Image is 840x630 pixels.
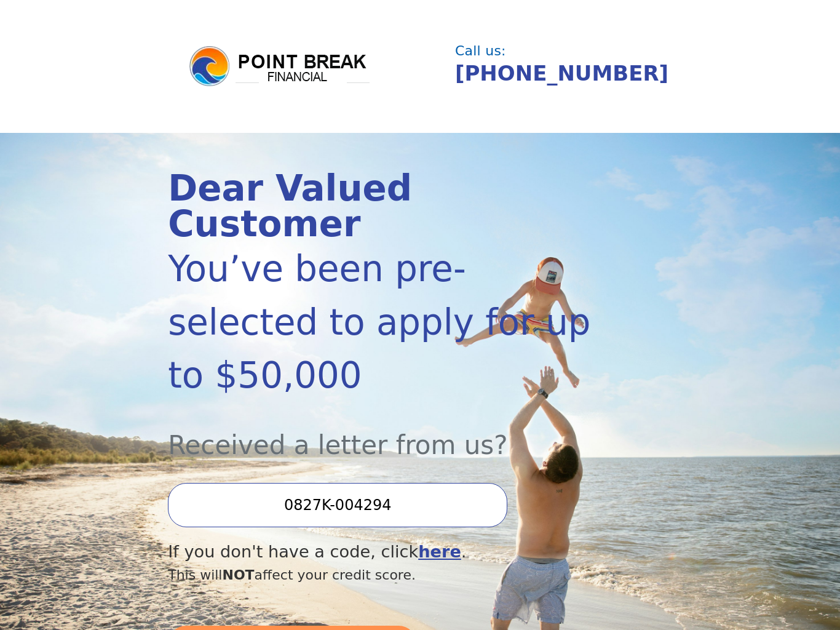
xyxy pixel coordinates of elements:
[168,565,596,585] div: This will affect your credit score.
[455,44,665,58] div: Call us:
[168,171,596,242] div: Dear Valued Customer
[168,483,507,527] input: Enter your Offer Code:
[168,242,596,402] div: You’ve been pre-selected to apply for up to $50,000
[188,44,372,89] img: logo.png
[418,542,461,561] a: here
[455,61,668,86] a: [PHONE_NUMBER]
[168,540,596,565] div: If you don't have a code, click .
[222,567,254,583] span: NOT
[168,402,596,465] div: Received a letter from us?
